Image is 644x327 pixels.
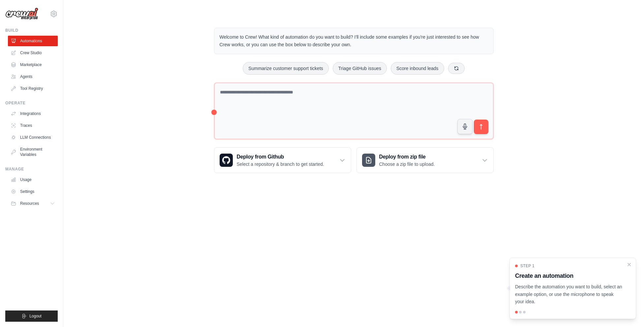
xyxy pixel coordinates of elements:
img: Logo [5,8,38,20]
button: Score inbound leads [391,62,444,75]
span: Step 1 [520,263,535,269]
button: Logout [5,310,58,322]
a: Usage [8,174,58,185]
a: Automations [8,36,58,46]
p: Describe the automation you want to build, select an example option, or use the microphone to spe... [515,283,623,306]
a: LLM Connections [8,132,58,143]
a: Environment Variables [8,144,58,160]
a: Tool Registry [8,83,58,94]
button: Summarize customer support tickets [243,62,328,75]
div: Operate [5,100,58,106]
button: Triage GitHub issues [333,62,387,75]
p: Choose a zip file to upload. [379,161,435,167]
p: Select a repository & branch to get started. [237,161,324,167]
button: Resources [8,198,58,209]
div: Build [5,28,58,33]
a: Agents [8,71,58,82]
span: Logout [29,313,42,319]
a: Traces [8,120,58,131]
button: Close walkthrough [627,262,632,267]
h3: Create an automation [515,271,623,280]
h3: Deploy from Github [237,153,324,161]
a: Crew Studio [8,48,58,58]
a: Integrations [8,108,58,119]
p: Welcome to Crew! What kind of automation do you want to build? I'll include some examples if you'... [220,33,488,49]
h3: Deploy from zip file [379,153,435,161]
a: Marketplace [8,59,58,70]
div: Manage [5,166,58,172]
span: Resources [20,201,39,206]
a: Settings [8,186,58,197]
